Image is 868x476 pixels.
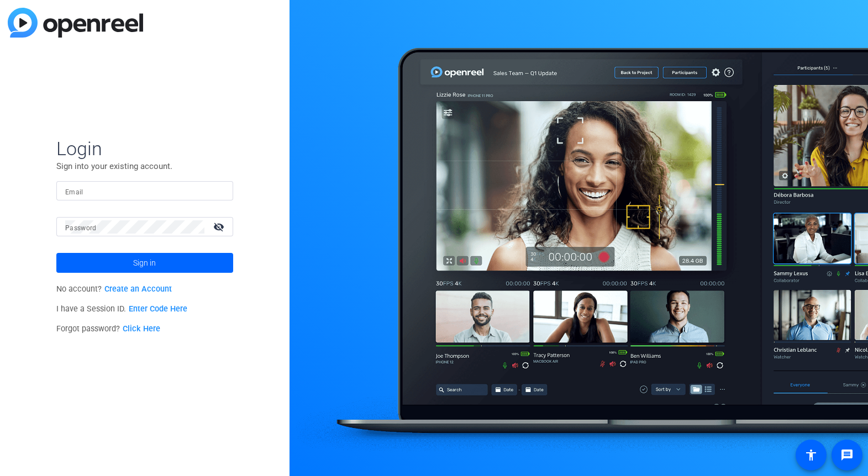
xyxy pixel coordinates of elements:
mat-icon: message [840,448,854,462]
mat-icon: visibility_off [207,219,233,235]
span: Forgot password? [56,324,160,334]
mat-label: Password [65,224,97,232]
span: Sign in [133,249,156,277]
span: Login [56,137,233,160]
button: Sign in [56,253,233,273]
a: Click Here [123,324,160,334]
span: I have a Session ID. [56,304,187,314]
span: No account? [56,284,172,294]
p: Sign into your existing account. [56,160,233,172]
mat-label: Email [65,188,83,196]
input: Enter Email Address [65,184,224,198]
a: Enter Code Here [129,304,187,314]
img: blue-gradient.svg [8,8,143,38]
mat-icon: accessibility [804,448,818,462]
a: Create an Account [104,284,172,294]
